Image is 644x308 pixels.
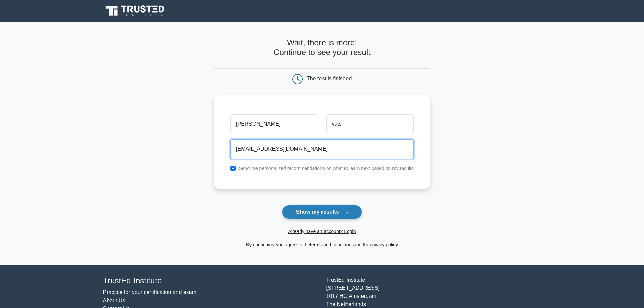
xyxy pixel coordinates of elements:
[288,229,356,234] a: Already have an account? Login
[103,276,318,286] h4: TrustEd Institute
[230,139,414,159] input: Email
[282,205,362,219] button: Show my results
[307,76,352,81] div: The test is finished
[239,166,414,171] label: Send me personalized recommendations on what to learn next based on my results
[230,114,318,134] input: First name
[369,242,398,247] a: privacy policy
[210,241,434,249] div: By continuing you agree to the and the
[326,114,414,134] input: Last name
[214,38,430,57] h4: Wait, there is more! Continue to see your result
[103,289,197,295] a: Practice for your certification and exam
[103,298,125,303] a: About Us
[310,242,354,247] a: terms and conditions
